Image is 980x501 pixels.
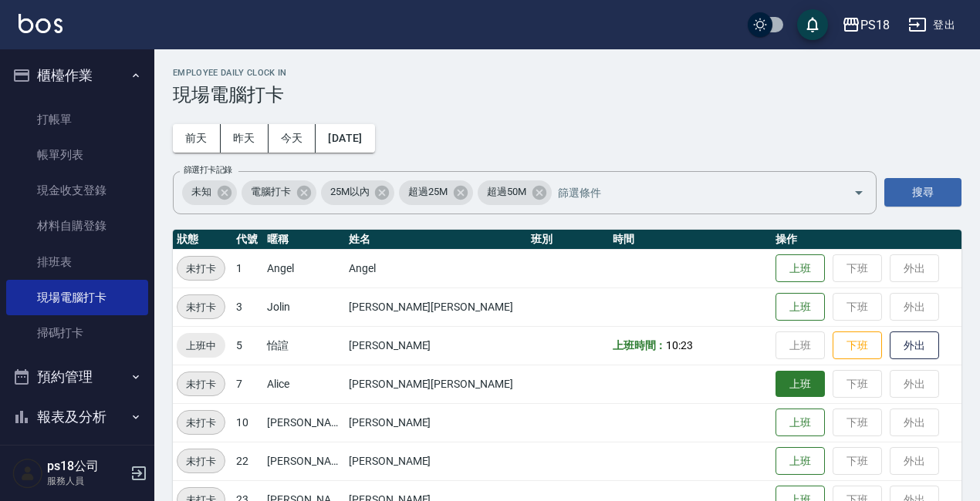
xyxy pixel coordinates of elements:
[173,68,961,78] h2: Employee Daily Clock In
[847,180,871,205] button: Open
[6,315,148,351] a: 掃碼打卡
[345,249,527,287] td: Angel
[221,124,269,153] button: 昨天
[776,371,825,398] button: 上班
[478,184,536,200] span: 超過50M
[47,459,126,474] h5: ps18公司
[263,326,345,365] td: 怡諠
[269,124,316,153] button: 今天
[776,409,825,437] button: 上班
[399,184,457,200] span: 超過25M
[6,102,148,137] a: 打帳單
[182,184,221,200] span: 未知
[399,180,473,205] div: 超過25M
[321,184,379,200] span: 25M以內
[776,254,825,283] button: 上班
[860,15,890,35] div: PS18
[797,9,828,40] button: save
[316,124,374,153] button: [DATE]
[242,180,316,205] div: 電腦打卡
[232,230,263,250] th: 代號
[478,180,552,205] div: 超過50M
[345,403,527,442] td: [PERSON_NAME]
[527,230,609,250] th: 班別
[232,365,263,403] td: 7
[666,339,693,351] span: 10:23
[182,180,237,205] div: 未知
[345,287,527,326] td: [PERSON_NAME][PERSON_NAME]
[6,244,148,280] a: 排班表
[263,403,345,442] td: [PERSON_NAME]
[263,249,345,287] td: Angel
[232,287,263,326] td: 3
[177,453,225,469] span: 未打卡
[6,397,148,437] button: 報表及分析
[263,442,345,480] td: [PERSON_NAME]
[263,230,345,250] th: 暱稱
[609,230,772,250] th: 時間
[12,458,43,489] img: Person
[6,357,148,397] button: 預約管理
[177,299,225,315] span: 未打卡
[177,376,225,392] span: 未打卡
[321,180,395,205] div: 25M以內
[173,124,221,153] button: 前天
[232,249,263,287] td: 1
[554,179,826,206] input: 篩選條件
[6,280,148,315] a: 現場電腦打卡
[613,339,667,351] b: 上班時間：
[345,230,527,250] th: 姓名
[772,230,961,250] th: 操作
[173,84,961,106] h3: 現場電腦打卡
[242,184,300,200] span: 電腦打卡
[836,9,896,41] button: PS18
[902,11,961,39] button: 登出
[173,230,232,250] th: 狀態
[884,178,961,207] button: 搜尋
[833,331,882,360] button: 下班
[345,442,527,480] td: [PERSON_NAME]
[776,293,825,321] button: 上班
[776,447,825,476] button: 上班
[345,365,527,403] td: [PERSON_NAME][PERSON_NAME]
[6,208,148,244] a: 材料自購登錄
[6,436,148,476] button: 客戶管理
[263,365,345,403] td: Alice
[6,137,148,173] a: 帳單列表
[232,403,263,442] td: 10
[177,338,225,354] span: 上班中
[184,164,232,176] label: 篩選打卡記錄
[47,474,126,488] p: 服務人員
[6,173,148,208] a: 現金收支登錄
[263,287,345,326] td: Jolin
[890,331,939,360] button: 外出
[177,261,225,277] span: 未打卡
[19,14,63,33] img: Logo
[232,442,263,480] td: 22
[6,55,148,96] button: 櫃檯作業
[232,326,263,365] td: 5
[345,326,527,365] td: [PERSON_NAME]
[177,415,225,431] span: 未打卡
